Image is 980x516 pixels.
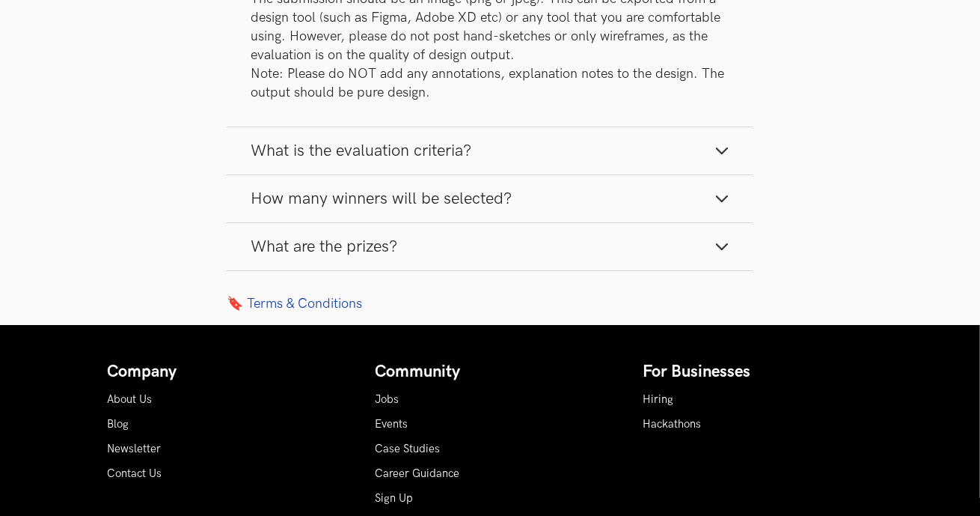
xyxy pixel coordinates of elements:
a: Jobs [375,393,399,406]
span: How many winners will be selected? [251,189,512,209]
h4: Community [375,362,605,382]
button: How many winners will be selected? [227,175,753,222]
a: Hiring [643,393,673,406]
a: Contact Us [107,467,162,480]
h4: For Businesses [643,362,873,382]
button: What is the evaluation criteria? [227,127,753,174]
h4: Company [107,362,337,382]
a: Case Studies [375,443,440,455]
a: Career Guidance [375,467,459,480]
span: What are the prizes? [251,237,397,257]
a: Blog [107,418,129,431]
a: Sign Up [375,492,413,505]
a: About Us [107,393,152,406]
span: What is the evaluation criteria? [251,141,471,161]
a: Hackathons [643,418,701,431]
a: Newsletter [107,443,161,455]
button: What are the prizes? [227,223,753,270]
a: Events [375,418,408,431]
a: 🔖 Terms & Conditions [227,295,753,312]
